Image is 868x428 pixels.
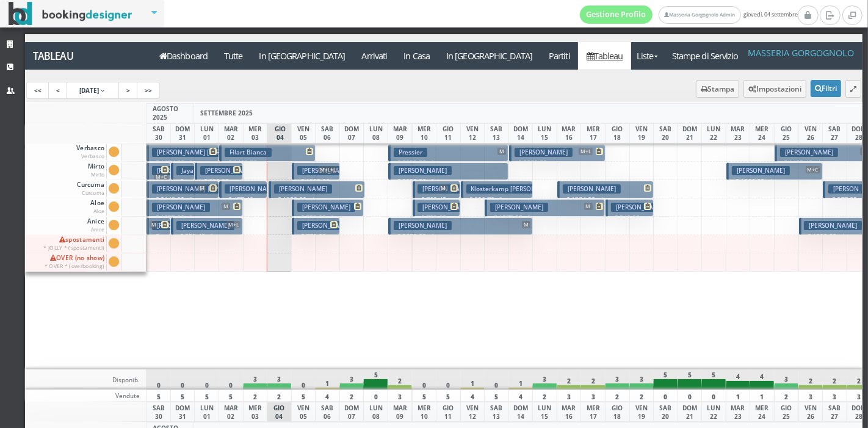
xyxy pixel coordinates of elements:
[605,402,630,422] div: GIO 18
[184,196,205,204] small: 5 notti
[219,390,244,402] div: 5
[584,203,593,210] span: M
[170,123,195,143] div: DOM 31
[297,213,360,223] p: € 783.00
[48,82,68,99] a: <
[743,80,806,98] button: Impostazioni
[184,214,205,222] small: 5 notti
[439,184,448,192] span: M
[780,158,867,168] p: € 1409.40
[466,195,529,205] p: € 920.70
[153,104,187,122] span: AGOSTO 2025
[274,184,332,194] h3: [PERSON_NAME]
[436,123,461,143] div: GIO 11
[515,148,573,157] h3: [PERSON_NAME]
[225,195,264,214] p: € 477.40
[315,123,340,143] div: SAB 06
[154,173,168,181] span: M+C
[557,181,654,198] button: [PERSON_NAME] € 1384.92 4 notti
[426,159,447,167] small: 5 notti
[318,166,338,173] span: M+L+L
[152,231,167,270] p: € 276.00
[580,5,798,24] span: giovedì, 04 settembre
[194,402,219,422] div: LUN 01
[150,221,158,228] span: M
[629,390,654,402] div: 2
[339,123,364,143] div: DOM 07
[497,148,506,155] span: M
[146,369,171,390] div: 0
[605,369,630,390] div: 3
[176,176,191,215] p: € 283.50
[532,390,557,402] div: 2
[605,390,630,402] div: 2
[541,42,579,70] a: Partiti
[176,221,234,230] h3: [PERSON_NAME]
[508,369,533,390] div: 1
[315,369,340,390] div: 1
[82,189,104,196] small: Curcuma
[732,176,819,186] p: € 1566.00
[297,203,355,212] h3: [PERSON_NAME]
[85,217,106,234] span: Anice
[291,390,316,402] div: 5
[219,402,244,422] div: MAR 02
[291,123,316,143] div: VEN 05
[460,369,485,390] div: 1
[388,144,508,162] button: Pressier M € 2092.50 5 notti
[396,42,438,70] a: In Casa
[701,369,726,390] div: 5
[547,159,568,167] small: 4 notti
[579,148,593,155] span: M+L
[495,196,516,204] small: 3 notti
[257,159,278,167] small: 4 notti
[146,199,243,217] button: [PERSON_NAME] M € 1875.20 5 notti
[363,123,388,143] div: LUN 08
[25,369,147,390] div: Disponib.
[460,123,485,143] div: VEN 12
[508,123,533,143] div: DOM 14
[678,402,703,422] div: DOM 21
[532,123,557,143] div: LUN 15
[413,199,461,217] button: [PERSON_NAME] | [PERSON_NAME] € 723.60 2 notti
[146,390,171,402] div: 5
[460,402,485,422] div: VEN 12
[532,402,557,422] div: LUN 15
[508,402,533,422] div: DOM 14
[798,369,823,390] div: 2
[436,390,461,402] div: 5
[251,42,353,70] a: In [GEOGRAPHIC_DATA]
[146,162,170,180] button: [PERSON_NAME] M+C € 283.50
[171,217,243,235] button: [PERSON_NAME] M+L € 858.40 3 notti
[137,82,160,99] a: >>
[171,162,195,180] button: Jayapratap [PERSON_NAME] € 283.50
[219,123,244,143] div: MAR 02
[152,158,215,168] p: € 1174.50
[557,402,582,422] div: MAR 16
[226,221,241,228] span: M+L
[339,390,364,402] div: 2
[152,195,215,205] p: € 2149.02
[269,123,292,143] div: GIO 04
[292,199,364,217] button: [PERSON_NAME] € 783.00 3 notti
[509,144,606,162] button: [PERSON_NAME] M+L € 2000.00 4 notti
[74,144,106,161] span: Verbasco
[522,221,530,228] span: M
[557,369,582,390] div: 2
[225,184,388,194] h3: [PERSON_NAME] [PERSON_NAME] | [PERSON_NAME]
[152,203,210,212] h3: [PERSON_NAME]
[25,390,147,402] div: Vendute
[243,123,268,143] div: MER 03
[484,402,509,422] div: SAB 13
[412,390,437,402] div: 5
[194,390,219,402] div: 5
[394,176,505,186] p: € 2092.50
[726,123,751,143] div: MAR 23
[774,123,799,143] div: GIO 25
[297,166,355,175] h3: [PERSON_NAME]
[44,244,105,251] small: * JOLLY * (spostamenti)
[485,199,605,217] button: [PERSON_NAME] M € 1573.90 5 notti
[804,221,862,230] h3: [PERSON_NAME]
[9,2,132,26] img: BookingDesigner.com
[811,80,841,97] button: Filtri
